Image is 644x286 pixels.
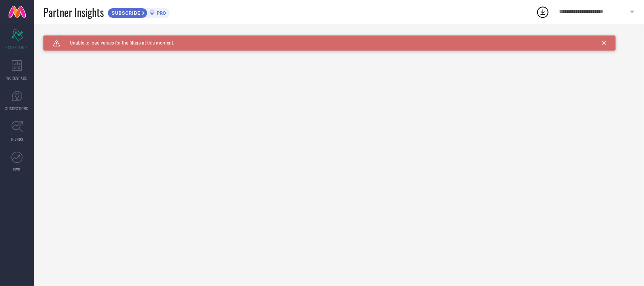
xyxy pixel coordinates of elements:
span: FWD [14,167,21,172]
a: SUBSCRIBEPRO [108,6,170,18]
span: SUGGESTIONS [6,106,29,111]
div: Open download list [536,5,550,19]
span: Unable to load values for the filters at this moment. [60,40,174,46]
span: TRENDS [11,136,23,142]
span: Partner Insights [43,5,104,20]
span: PRO [155,10,166,16]
span: SCORECARDS [6,45,28,50]
div: Unable to load filters at this moment. Please try later. [43,35,635,42]
span: SUBSCRIBE [108,10,142,16]
span: WORKSPACE [7,75,28,81]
